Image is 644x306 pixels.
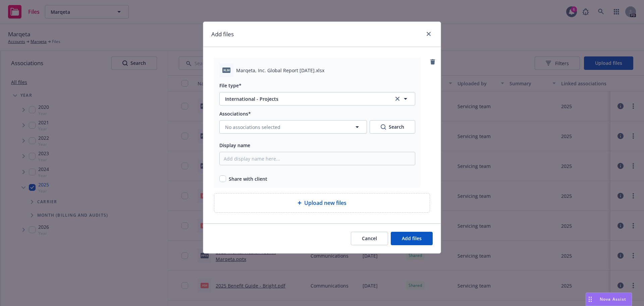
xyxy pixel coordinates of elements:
[211,30,234,39] h1: Add files
[381,124,386,130] svg: Search
[214,193,430,213] div: Upload new files
[219,92,415,105] button: International - Projectsclear selection
[304,199,346,207] span: Upload new files
[600,296,626,302] span: Nova Assist
[229,175,267,182] span: Share with client
[219,120,367,134] button: No associations selected
[362,235,377,242] span: Cancel
[351,232,388,245] button: Cancel
[429,58,437,66] a: remove
[219,142,250,148] span: Display name
[586,293,632,306] button: Nova Assist
[219,152,415,165] input: Add display name here...
[381,121,404,133] div: Search
[402,235,422,242] span: Add files
[586,293,594,306] div: Drag to move
[219,82,241,89] span: File type*
[219,111,251,117] span: Associations*
[391,232,433,245] button: Add files
[222,68,230,73] span: xlsx
[225,124,280,131] span: No associations selected
[425,30,433,38] a: close
[370,120,415,134] button: SearchSearch
[225,95,384,102] span: International - Projects
[236,67,324,74] span: Marqeta, Inc. Global Report [DATE].xlsx
[393,95,401,103] a: clear selection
